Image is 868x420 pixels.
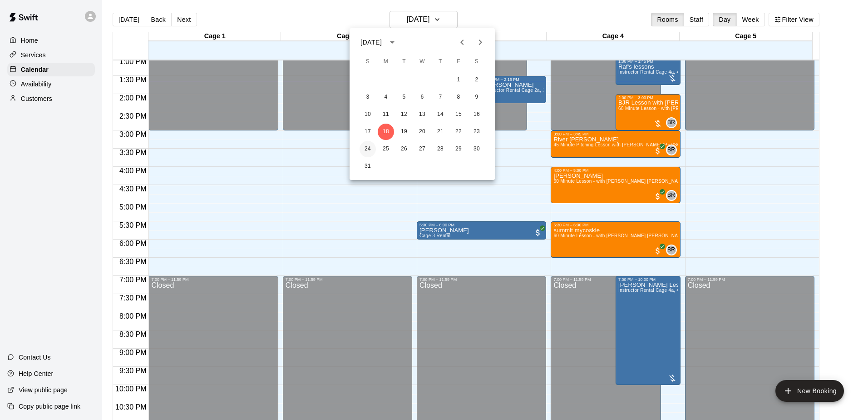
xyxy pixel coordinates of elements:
button: 1 [450,72,467,88]
button: 15 [450,106,467,123]
button: 30 [469,141,485,157]
button: 17 [360,124,376,140]
button: 7 [432,89,449,105]
button: 31 [360,158,376,175]
span: Sunday [360,53,376,71]
span: Tuesday [396,53,412,71]
button: Previous month [453,33,471,51]
button: 2 [469,72,485,88]
button: 14 [432,106,449,123]
button: 26 [396,141,412,157]
button: 16 [469,106,485,123]
button: 24 [360,141,376,157]
button: 5 [396,89,412,105]
button: 6 [414,89,430,105]
button: 18 [378,124,394,140]
button: 10 [360,106,376,123]
button: 27 [414,141,430,157]
button: 4 [378,89,394,105]
div: [DATE] [360,38,382,47]
button: 28 [432,141,449,157]
span: Friday [450,53,467,71]
button: 13 [414,106,430,123]
button: 12 [396,106,412,123]
button: 23 [469,124,485,140]
button: 9 [469,89,485,105]
span: Wednesday [414,53,430,71]
span: Monday [378,53,394,71]
button: 11 [378,106,394,123]
span: Thursday [432,53,449,71]
button: 21 [432,124,449,140]
button: 19 [396,124,412,140]
button: Next month [471,33,489,51]
button: 8 [450,89,467,105]
span: Saturday [469,53,485,71]
button: 29 [450,141,467,157]
button: 20 [414,124,430,140]
button: calendar view is open, switch to year view [385,35,400,50]
button: 3 [360,89,376,105]
button: 25 [378,141,394,157]
button: 22 [450,124,467,140]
